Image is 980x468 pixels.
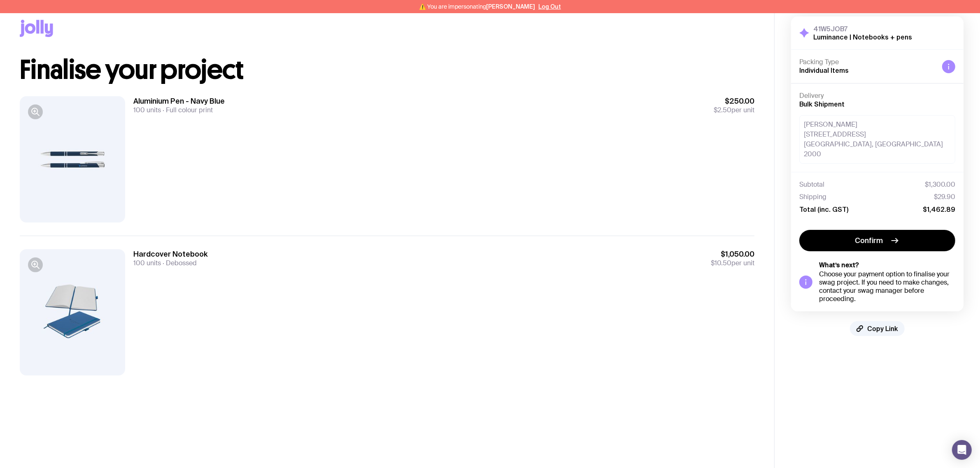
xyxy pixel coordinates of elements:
span: Individual Items [799,67,849,74]
span: $1,050.00 [711,249,754,259]
span: Debossed [161,259,197,267]
span: $10.50 [711,259,731,267]
span: $2.50 [714,106,731,114]
button: Log Out [538,3,561,10]
h1: Finalise your project [20,57,754,83]
span: Bulk Shipment [799,100,845,108]
span: [PERSON_NAME] [486,3,535,10]
h3: Aluminium Pen - Navy Blue [133,96,225,106]
span: Subtotal [799,181,824,189]
div: Open Intercom Messenger [952,440,972,460]
h4: Packing Type [799,58,936,66]
span: ⚠️ You are impersonating [419,3,535,10]
span: Total (inc. GST) [799,205,848,213]
span: per unit [711,259,754,267]
div: [PERSON_NAME] [STREET_ADDRESS] [GEOGRAPHIC_DATA], [GEOGRAPHIC_DATA] 2000 [799,115,955,164]
div: Choose your payment option to finalise your swag project. If you need to make changes, contact yo... [819,270,955,303]
button: Copy Link [850,321,905,336]
span: Shipping [799,193,826,201]
button: Confirm [799,230,955,251]
h2: Luminance | Notebooks + pens [813,33,912,41]
span: Confirm [855,236,883,246]
span: Copy Link [867,324,898,333]
h3: 41W5JOB7 [813,25,912,33]
span: 100 units [133,259,161,267]
span: $1,462.89 [923,205,955,213]
span: $1,300.00 [925,181,955,189]
h5: What’s next? [819,261,955,269]
span: Full colour print [161,106,213,114]
h3: Hardcover Notebook [133,249,208,259]
span: per unit [714,106,754,114]
span: $29.90 [934,193,955,201]
h4: Delivery [799,92,955,100]
span: $250.00 [714,96,754,106]
span: 100 units [133,106,161,114]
